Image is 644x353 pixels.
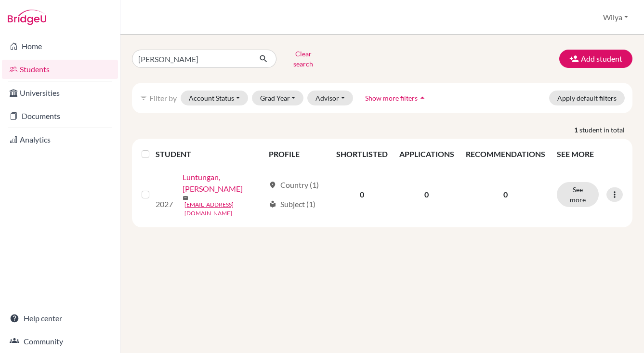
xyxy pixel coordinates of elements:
[148,196,248,207] a: Luntungan, [PERSON_NAME]
[263,143,330,166] th: PROFILE
[357,91,435,105] button: Show more filtersarrow_drop_up
[140,94,147,102] i: filter_list
[330,166,394,222] td: 0
[2,83,118,103] a: Universities
[557,181,599,206] button: See more
[2,37,118,56] a: Home
[549,91,625,105] button: Apply default filters
[460,143,551,166] th: RECOMMENDATIONS
[394,166,460,222] td: 0
[156,184,256,196] p: 2027
[2,332,118,351] a: Community
[149,93,177,103] span: Filter by
[269,199,276,207] span: local_library
[8,10,46,25] img: Bridge-U
[574,125,579,135] strong: 1
[307,91,353,105] button: Advisor
[156,172,256,184] img: Luntungan, Dylan Nathaniel
[2,106,118,126] a: Documents
[599,8,632,26] button: Wilya
[181,91,248,105] button: Account Status
[276,46,330,71] button: Clear search
[394,143,460,166] th: APPLICATIONS
[551,143,629,166] th: SEE MORE
[418,93,427,103] i: arrow_drop_up
[559,50,632,68] button: Add student
[579,125,632,135] span: student in total
[2,60,118,79] a: Students
[156,143,263,166] th: STUDENT
[2,130,118,149] a: Analytics
[2,309,118,328] a: Help center
[156,207,253,216] a: [EMAIL_ADDRESS][DOMAIN_NAME]
[269,178,319,190] div: Country (1)
[269,180,276,188] span: location_on
[148,209,154,215] span: mail
[132,50,251,68] input: Find student by name...
[365,94,418,102] span: Show more filters
[330,143,394,166] th: SHORTLISTED
[269,197,315,209] div: Subject (1)
[252,91,304,105] button: Grad Year
[466,188,545,199] p: 0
